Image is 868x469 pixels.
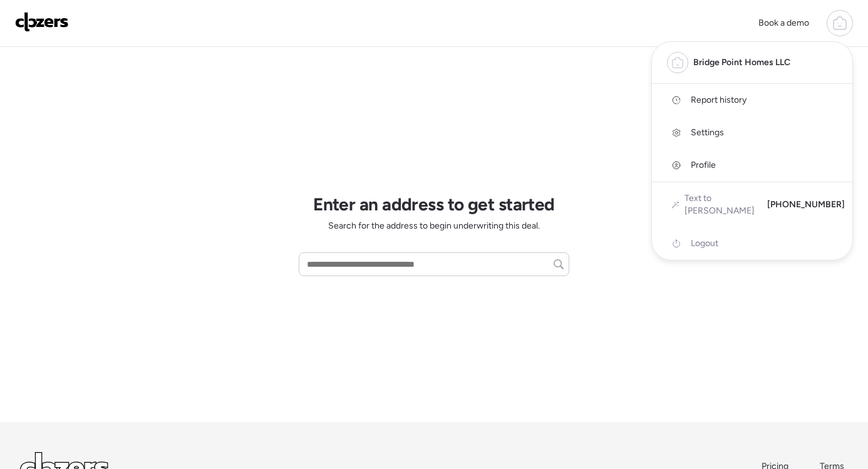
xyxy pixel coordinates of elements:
[693,56,790,69] span: Bridge Point Homes LLC
[691,94,747,106] span: Report history
[652,84,852,116] a: Report history
[672,192,757,217] a: Text to [PERSON_NAME]
[691,237,718,250] span: Logout
[691,159,716,172] span: Profile
[767,198,845,211] span: [PHONE_NUMBER]
[652,116,852,149] a: Settings
[685,192,757,217] span: Text to [PERSON_NAME]
[15,12,69,32] img: Logo
[691,126,724,139] span: Settings
[652,149,852,182] a: Profile
[758,18,809,28] span: Book a demo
